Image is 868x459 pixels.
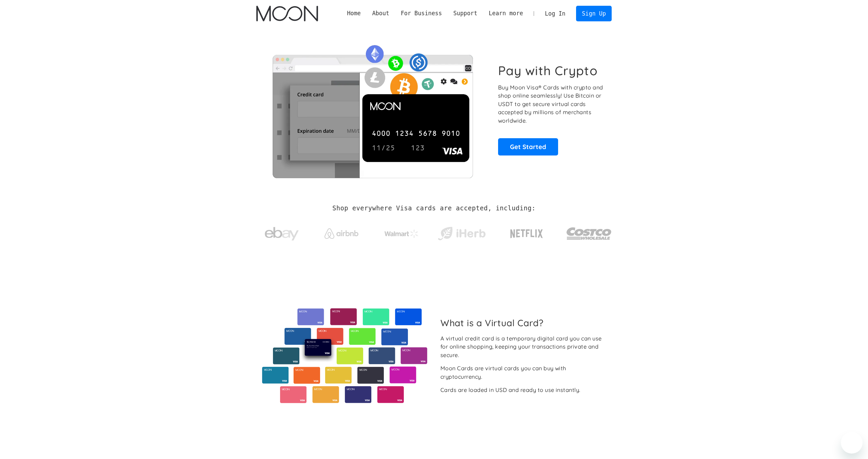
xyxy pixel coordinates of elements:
a: Walmart [376,223,427,241]
a: Get Started [498,138,558,155]
a: iHerb [436,218,487,246]
a: Costco [566,214,612,250]
a: ebay [256,216,307,248]
img: Virtual cards from Moon [261,308,428,403]
a: Airbnb [316,222,367,242]
a: Netflix [496,218,557,246]
div: A virtual credit card is a temporary digital card you can use for online shopping, keeping your t... [440,334,606,359]
div: About [372,9,390,18]
h2: Shop everywhere Visa cards are accepted, including: [332,205,535,212]
a: home [256,6,318,21]
a: Home [341,9,367,18]
div: For Business [395,9,448,18]
img: iHerb [436,225,487,243]
div: Learn more [483,9,529,18]
img: Costco [566,221,612,246]
h1: Pay with Crypto [498,63,598,78]
iframe: Schaltfläche zum Öffnen des Messaging-Fensters [841,432,863,454]
div: Learn more [489,9,523,18]
div: Support [448,9,483,18]
div: Moon Cards are virtual cards you can buy with cryptocurrency. [440,364,606,381]
div: For Business [401,9,442,18]
img: Netflix [510,225,544,242]
p: Buy Moon Visa® Cards with crypto and shop online seamlessly! Use Bitcoin or USDT to get secure vi... [498,83,604,125]
div: Cards are loaded in USD and ready to use instantly. [440,386,580,394]
a: Sign Up [576,6,611,21]
div: Support [453,9,477,18]
div: About [367,9,395,18]
img: Airbnb [324,228,358,239]
img: Moon Logo [256,6,318,21]
img: ebay [265,223,299,245]
a: Log In [539,6,571,21]
img: Walmart [384,230,418,238]
img: Moon Cards let you spend your crypto anywhere Visa is accepted. [256,40,489,178]
h2: What is a Virtual Card? [440,317,606,328]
